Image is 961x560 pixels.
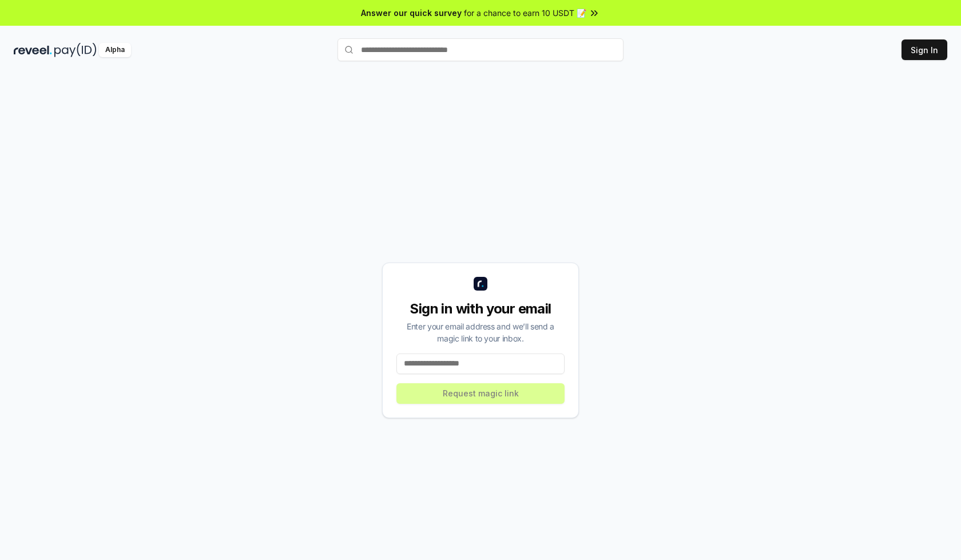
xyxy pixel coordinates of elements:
[396,320,565,344] div: Enter your email address and we’ll send a magic link to your inbox.
[14,43,52,57] img: reveel_dark
[474,277,487,291] img: logo_small
[361,7,462,19] span: Answer our quick survey
[99,43,131,57] div: Alpha
[464,7,586,19] span: for a chance to earn 10 USDT 📝
[902,39,947,60] button: Sign In
[396,300,565,318] div: Sign in with your email
[54,43,97,57] img: pay_id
